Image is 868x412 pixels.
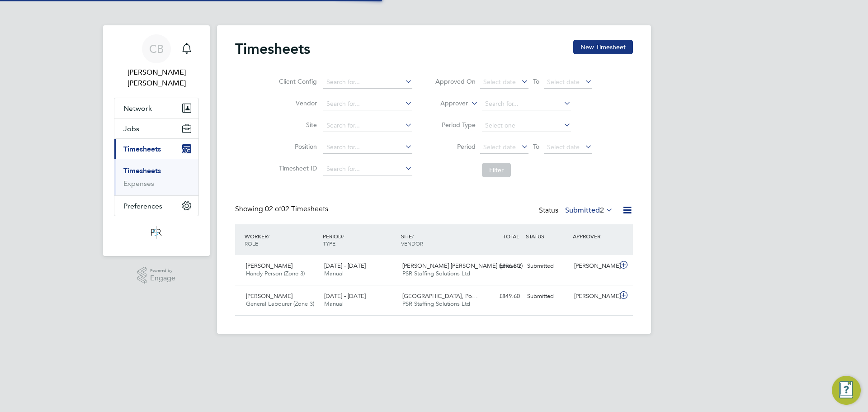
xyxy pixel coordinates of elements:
[565,206,613,215] label: Submitted
[571,259,618,274] div: [PERSON_NAME]
[123,179,154,188] a: Expenses
[235,204,330,214] div: Showing
[114,118,198,138] button: Jobs
[276,99,317,107] label: Vendor
[276,164,317,172] label: Timesheet ID
[242,228,321,251] div: WORKER
[323,240,335,247] span: TYPE
[435,77,476,85] label: Approved On
[150,275,175,282] span: Engage
[246,300,314,308] span: General Labourer (Zone 3)
[123,124,139,133] span: Jobs
[114,34,199,89] a: CB[PERSON_NAME] [PERSON_NAME]
[114,225,199,240] a: Go to home page
[435,121,476,129] label: Period Type
[137,267,176,284] a: Powered byEngage
[324,270,344,277] span: Manual
[547,143,580,151] span: Select date
[114,159,198,195] div: Timesheets
[402,270,470,277] span: PSR Staffing Solutions Ltd
[103,25,210,256] nav: Main navigation
[539,204,615,217] div: Status
[276,121,317,129] label: Site
[123,166,161,175] a: Timesheets
[402,300,470,308] span: PSR Staffing Solutions Ltd
[276,77,317,85] label: Client Config
[401,240,423,247] span: VENDOR
[547,78,580,86] span: Select date
[245,240,258,247] span: ROLE
[571,228,618,244] div: APPROVER
[323,76,412,89] input: Search for...
[324,300,344,308] span: Manual
[114,139,198,159] button: Timesheets
[435,142,476,151] label: Period
[524,289,571,304] div: Submitted
[503,232,519,240] span: TOTAL
[246,262,292,270] span: [PERSON_NAME]
[342,232,344,240] span: /
[235,40,310,58] h2: Timesheets
[268,232,269,240] span: /
[476,289,524,304] div: £849.60
[524,259,571,274] div: Submitted
[123,202,162,210] span: Preferences
[246,270,305,277] span: Handy Person (Zone 3)
[149,43,164,55] span: CB
[321,228,399,251] div: PERIOD
[530,141,542,152] span: To
[323,98,412,110] input: Search for...
[265,204,328,213] span: 02 Timesheets
[148,225,165,240] img: psrsolutions-logo-retina.png
[276,142,317,151] label: Position
[427,99,468,108] label: Approver
[150,267,175,275] span: Powered by
[114,98,198,118] button: Network
[114,196,198,216] button: Preferences
[323,141,412,154] input: Search for...
[399,228,477,251] div: SITE
[482,119,571,132] input: Select one
[246,292,292,300] span: [PERSON_NAME]
[323,163,412,175] input: Search for...
[483,78,516,86] span: Select date
[412,232,414,240] span: /
[483,143,516,151] span: Select date
[402,262,523,270] span: [PERSON_NAME] [PERSON_NAME] (phase 2)
[114,67,199,89] span: Connor Bedwell
[571,289,618,304] div: [PERSON_NAME]
[600,206,604,215] span: 2
[123,104,152,113] span: Network
[573,40,633,54] button: New Timesheet
[323,119,412,132] input: Search for...
[265,204,281,213] span: 02 of
[832,376,861,405] button: Engage Resource Center
[482,98,571,110] input: Search for...
[482,163,511,177] button: Filter
[524,228,571,244] div: STATUS
[324,262,366,270] span: [DATE] - [DATE]
[530,76,542,87] span: To
[476,259,524,274] div: £896.80
[324,292,366,300] span: [DATE] - [DATE]
[123,145,161,153] span: Timesheets
[402,292,478,300] span: [GEOGRAPHIC_DATA], Po…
